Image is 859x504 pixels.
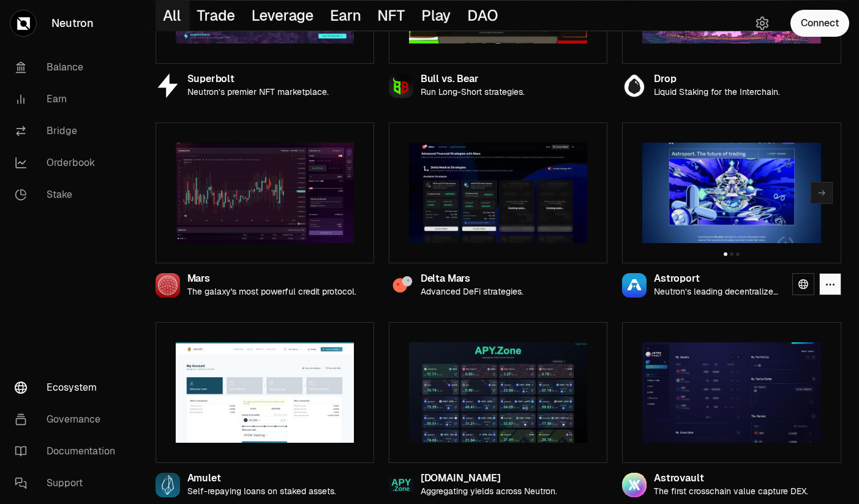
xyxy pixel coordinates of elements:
div: Astroport [654,274,782,284]
p: Neutron’s premier NFT marketplace. [187,87,329,97]
img: Astrovault preview image [642,342,820,443]
button: Leverage [244,1,323,31]
div: Superbolt [187,74,329,85]
div: Drop [654,74,780,85]
a: Balance [5,51,132,83]
p: The first crosschain value capture DEX. [654,486,808,497]
div: Delta Mars [421,274,523,284]
a: Governance [5,404,132,435]
a: Stake [5,179,132,211]
a: Bridge [5,115,132,147]
p: Liquid Staking for the Interchain. [654,87,780,97]
button: All [156,1,190,31]
div: [DOMAIN_NAME] [421,473,557,484]
a: Earn [5,83,132,115]
div: Astrovault [654,473,808,484]
img: Mars preview image [176,143,354,243]
img: Amulet preview image [176,342,354,443]
p: Self-repaying loans on staked assets. [187,486,336,497]
button: Trade [189,1,244,31]
div: Amulet [187,473,336,484]
a: Ecosystem [5,372,132,404]
button: Connect [790,10,849,37]
img: Apy.Zone preview image [409,342,587,443]
button: Earn [323,1,370,31]
p: Run Long-Short strategies. [421,87,525,97]
p: Neutron’s leading decentralized exchange. [654,287,782,297]
img: Astroport preview image [642,143,820,243]
p: Advanced DeFi strategies. [421,287,523,297]
a: Orderbook [5,147,132,179]
button: NFT [370,1,414,31]
img: Delta Mars preview image [409,143,587,243]
p: Aggregating yields across Neutron. [421,486,557,497]
button: Play [414,1,460,31]
div: Bull vs. Bear [421,74,525,85]
div: Mars [187,274,356,284]
a: Documentation [5,435,132,467]
a: Support [5,467,132,499]
p: The galaxy's most powerful credit protocol. [187,287,356,297]
button: DAO [460,1,507,31]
